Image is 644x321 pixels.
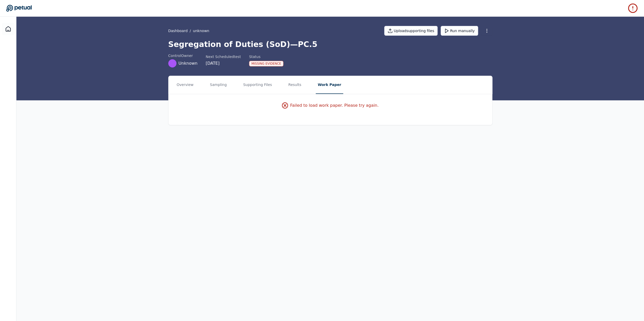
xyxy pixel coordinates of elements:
[206,54,241,59] div: Next Scheduled test
[282,102,379,109] div: Failed to load work paper. Please try again.
[168,28,188,33] a: Dashboard
[193,28,209,33] button: unknown
[249,61,283,66] div: Missing Evidence
[249,54,283,59] div: Status
[2,23,14,35] a: Dashboard
[208,76,229,94] button: Sampling
[286,76,303,94] button: Results
[384,26,438,36] button: Uploadsupporting files
[206,60,241,66] div: [DATE]
[168,28,209,33] div: /
[441,26,478,36] button: Run manually
[316,76,343,94] button: Work Paper
[241,76,274,94] button: Supporting Files
[175,76,196,94] button: Overview
[168,53,197,58] div: control Owner
[179,60,197,66] span: Unknown
[169,76,492,94] nav: Tabs
[6,5,32,12] a: Go to Dashboard
[168,40,492,49] h1: Segregation of Duties (SoD) — PC.5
